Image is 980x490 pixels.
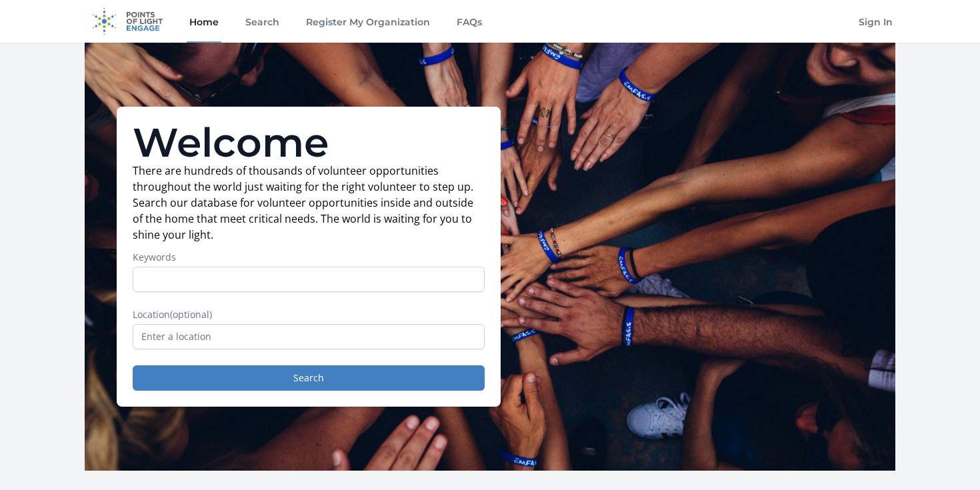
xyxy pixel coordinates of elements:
h1: Welcome [133,123,485,163]
input: Enter a location [133,324,485,349]
p: There are hundreds of thousands of volunteer opportunities throughout the world just waiting for ... [133,163,485,243]
button: Search [133,365,485,391]
span: (optional) [170,308,212,321]
label: Location [133,308,485,321]
label: Keywords [133,251,485,264]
